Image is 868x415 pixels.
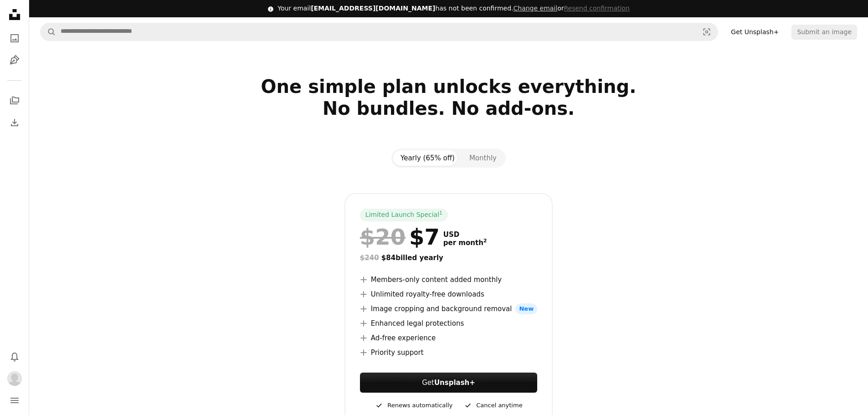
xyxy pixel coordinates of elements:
[360,333,537,343] li: Ad-free experience
[564,4,629,13] button: Resend confirmation
[513,5,629,12] span: or
[5,113,24,132] a: Download History
[360,289,537,300] li: Unlimited royalty-free downloads
[463,400,522,411] div: Cancel anytime
[5,369,24,388] button: Profile
[360,252,537,263] div: $84 billed yearly
[360,318,537,329] li: Enhanced legal protections
[277,4,630,13] div: Your email has not been confirmed.
[40,23,718,41] form: Find visuals sitewide
[696,23,718,41] button: Visual search
[482,239,489,247] a: 2
[462,150,504,166] button: Monthly
[443,239,487,247] span: per month
[5,92,24,110] a: Collections
[7,371,22,386] img: Avatar of user Frederick De Borja
[483,238,487,244] sup: 2
[791,25,857,39] button: Submit an image
[513,5,557,12] a: Change email
[375,400,452,411] div: Renews automatically
[515,303,537,314] span: New
[439,210,442,215] sup: 1
[360,373,537,393] a: GetUnsplash+
[437,210,444,220] a: 1
[41,23,56,41] button: Search Unsplash
[360,274,537,285] li: Members-only content added monthly
[360,225,406,249] span: $20
[360,254,379,262] span: $240
[434,379,475,387] strong: Unsplash+
[5,391,24,410] button: Menu
[360,347,537,358] li: Priority support
[5,51,24,69] a: Illustrations
[311,5,435,12] span: [EMAIL_ADDRESS][DOMAIN_NAME]
[5,29,24,47] a: Photos
[725,25,784,39] a: Get Unsplash+
[443,231,487,239] span: USD
[360,225,440,249] div: $7
[5,5,24,26] a: Home — Unsplash
[360,303,537,314] li: Image cropping and background removal
[5,348,24,366] button: Notifications
[155,76,742,141] h2: One simple plan unlocks everything. No bundles. No add-ons.
[393,150,462,166] button: Yearly (65% off)
[360,209,448,221] div: Limited Launch Special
